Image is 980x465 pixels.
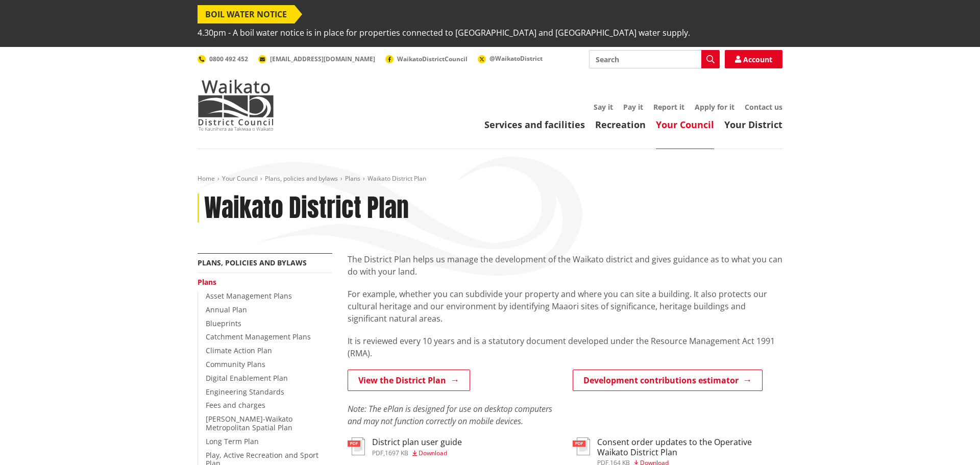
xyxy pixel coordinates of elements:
em: Note: The ePlan is designed for use on desktop computers and may not function correctly on mobile... [348,403,552,427]
a: [PERSON_NAME]-Waikato Metropolitan Spatial Plan [206,414,292,432]
a: View the District Plan [348,370,470,391]
a: Account [725,50,782,68]
a: Services and facilities [484,118,585,131]
a: Home [198,174,215,183]
a: Say it [594,102,613,112]
span: [EMAIL_ADDRESS][DOMAIN_NAME] [270,55,375,63]
a: [EMAIL_ADDRESS][DOMAIN_NAME] [258,55,375,63]
a: @WaikatoDistrict [478,54,543,63]
span: Waikato District Plan [367,174,426,183]
h3: Consent order updates to the Operative Waikato District Plan [597,437,782,457]
a: Pay it [623,102,643,112]
a: Fees and charges [206,400,265,410]
a: Plans [345,174,360,183]
a: Plans, policies and bylaws [198,258,307,267]
img: Waikato District Council - Te Kaunihera aa Takiwaa o Waikato [198,80,274,131]
span: 4.30pm - A boil water notice is in place for properties connected to [GEOGRAPHIC_DATA] and [GEOGR... [198,23,690,42]
a: Development contributions estimator [573,370,763,391]
span: 0800 492 452 [209,55,248,63]
a: Recreation [595,118,646,131]
a: Your Council [656,118,714,131]
h3: District plan user guide [372,437,462,447]
a: Long Term Plan [206,436,259,446]
img: document-pdf.svg [348,437,365,455]
p: For example, whether you can subdivide your property and where you can site a building. It also p... [348,288,782,325]
a: 0800 492 452 [198,55,248,63]
a: Apply for it [695,102,734,112]
a: Plans [198,277,216,287]
input: Search input [589,50,720,68]
a: Contact us [745,102,782,112]
a: Blueprints [206,319,241,328]
img: document-pdf.svg [573,437,590,455]
span: pdf [372,449,383,457]
a: Your Council [222,174,258,183]
p: The District Plan helps us manage the development of the Waikato district and gives guidance as t... [348,253,782,278]
div: , [372,450,462,456]
span: WaikatoDistrictCouncil [397,55,468,63]
a: Asset Management Plans [206,291,292,301]
span: 1697 KB [385,449,408,457]
a: Climate Action Plan [206,346,272,355]
a: Annual Plan [206,305,247,314]
a: Community Plans [206,359,265,369]
a: WaikatoDistrictCouncil [385,55,468,63]
h1: Waikato District Plan [204,193,409,223]
span: @WaikatoDistrict [489,54,543,63]
span: BOIL WATER NOTICE [198,5,295,23]
a: Plans, policies and bylaws [265,174,338,183]
nav: breadcrumb [198,175,782,183]
p: It is reviewed every 10 years and is a statutory document developed under the Resource Management... [348,335,782,359]
span: Download [419,449,447,457]
a: Your District [724,118,782,131]
a: Catchment Management Plans [206,332,311,341]
a: Engineering Standards [206,387,284,397]
a: District plan user guide pdf,1697 KB Download [348,437,462,456]
a: Report it [653,102,684,112]
a: Digital Enablement Plan [206,373,288,383]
